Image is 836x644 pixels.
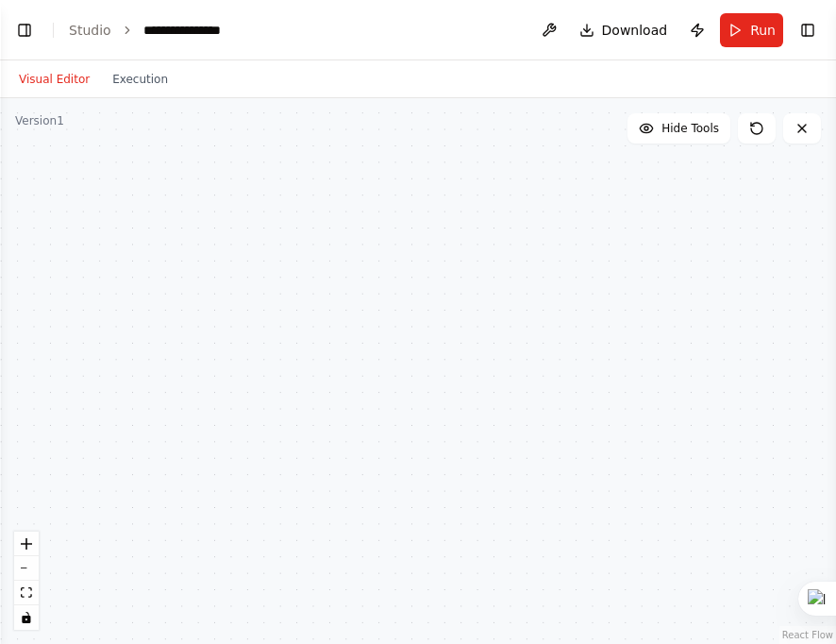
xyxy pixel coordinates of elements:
button: Show right sidebar [794,17,821,43]
a: React Flow attribution [782,630,833,640]
button: Download [572,13,676,47]
button: zoom out [14,556,39,581]
button: Run [720,13,783,47]
button: Show left sidebar [11,17,38,43]
div: Version 1 [15,113,64,128]
button: Execution [101,68,179,91]
nav: breadcrumb [69,21,221,40]
button: fit view [14,581,39,605]
a: Studio [69,23,111,38]
div: React Flow controls [14,532,39,630]
span: Run [750,21,776,40]
button: Hide Tools [627,113,730,144]
span: Download [602,21,668,40]
button: Visual Editor [8,68,101,91]
button: toggle interactivity [14,605,39,630]
span: Hide Tools [661,121,719,136]
button: zoom in [14,532,39,556]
